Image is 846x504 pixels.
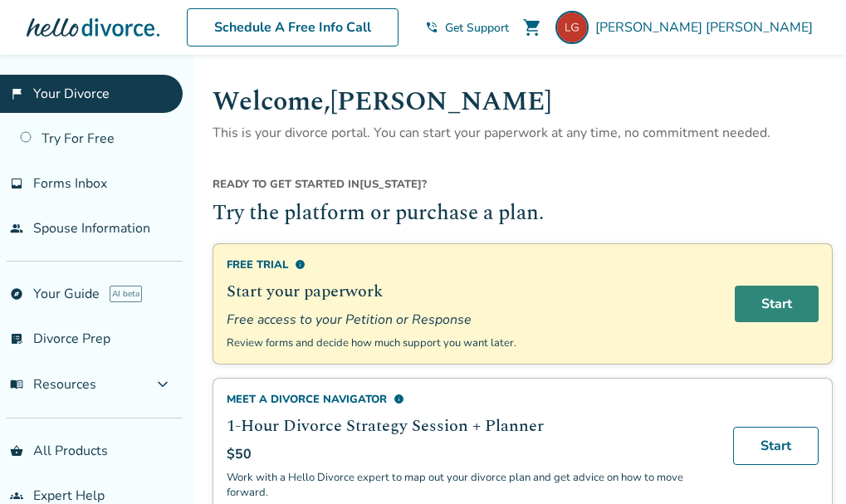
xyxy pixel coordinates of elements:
[10,87,23,100] span: flag_2
[425,20,509,36] a: phone_in_talkGet Support
[425,21,438,34] span: phone_in_talk
[213,177,359,192] span: Ready to get started in
[295,259,306,270] span: info
[733,427,819,465] a: Start
[213,198,833,230] h2: Try the platform or purchase a plan.
[153,374,173,394] span: expand_more
[110,286,142,302] span: AI beta
[227,257,715,272] div: Free Trial
[187,8,399,46] a: Schedule A Free Info Call
[10,489,23,502] span: groups
[227,335,715,350] p: Review forms and decide how much support you want later.
[227,279,715,304] h2: Start your paperwork
[213,122,833,144] p: This is your divorce portal. You can start your paperwork at any time, no commitment needed.
[555,11,589,44] img: lauraagarza29@gmail.com
[10,375,96,394] span: Resources
[595,18,819,37] span: [PERSON_NAME] [PERSON_NAME]
[227,470,713,500] p: Work with a Hello Divorce expert to map out your divorce plan and get advice on how to move forward.
[445,20,509,36] span: Get Support
[735,286,819,322] a: Start
[394,394,404,404] span: info
[213,81,833,122] h1: Welcome, [PERSON_NAME]
[213,177,833,198] div: [US_STATE] ?
[227,413,713,438] h2: 1-Hour Divorce Strategy Session + Planner
[10,177,23,190] span: inbox
[227,445,252,463] span: $50
[227,311,715,329] span: Free access to your Petition or Response
[10,332,23,345] span: list_alt_check
[522,17,542,37] span: shopping_cart
[10,378,23,391] span: menu_book
[33,174,107,193] span: Forms Inbox
[763,424,846,504] iframe: Chat Widget
[10,287,23,301] span: explore
[10,444,23,458] span: shopping_basket
[227,392,713,407] div: Meet a divorce navigator
[10,222,23,235] span: people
